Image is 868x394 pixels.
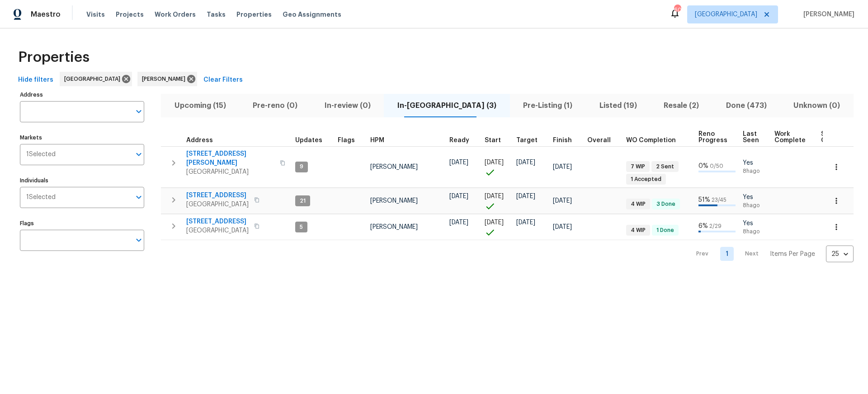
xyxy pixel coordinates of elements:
span: [DATE] [553,224,572,230]
span: [STREET_ADDRESS] [186,191,249,200]
div: 60 [674,5,680,14]
span: Work Orders [155,10,196,19]
nav: Pagination Navigation [688,246,854,262]
span: Overall [587,137,611,144]
div: Target renovation project end date [516,137,546,144]
span: Ready [449,137,469,144]
span: [DATE] [449,219,468,226]
span: Reno Progress [698,131,727,144]
span: [GEOGRAPHIC_DATA] [186,200,249,209]
span: [DATE] [485,219,504,226]
span: 51 % [698,197,710,203]
span: 1 Selected [26,151,56,158]
span: 2 Sent [652,163,678,171]
span: [PERSON_NAME] [370,198,418,204]
td: Project started on time [481,214,513,240]
span: [STREET_ADDRESS] [186,217,249,226]
span: [DATE] [485,159,504,166]
span: Updates [295,137,322,144]
span: In-[GEOGRAPHIC_DATA] (3) [389,99,504,112]
span: [PERSON_NAME] [800,10,854,19]
span: [GEOGRAPHIC_DATA] [186,167,274,176]
span: Target [516,137,538,144]
span: 1 Accepted [627,176,665,183]
span: [DATE] [516,159,535,166]
label: Individuals [20,178,144,183]
td: Project started on time [481,188,513,214]
span: [DATE] [553,198,572,204]
button: Open [132,234,145,246]
span: 23 / 45 [712,197,726,203]
span: Yes [743,158,767,167]
span: Listed (19) [591,99,645,112]
span: 21 [296,197,309,205]
span: 9 [296,163,307,171]
span: 0 / 50 [710,163,723,169]
span: [DATE] [516,193,535,199]
span: Start [485,137,501,144]
span: Hide filters [18,74,53,86]
span: [DATE] [516,219,535,226]
span: 8h ago [743,202,767,209]
button: Clear Filters [200,72,246,88]
div: [GEOGRAPHIC_DATA] [60,72,132,86]
span: Geo Assignments [283,10,341,19]
span: Last Seen [743,131,759,144]
span: Clear Filters [203,74,243,86]
button: Open [132,105,145,118]
span: Pre-Listing (1) [515,99,580,112]
span: Setup Complete [821,131,852,144]
span: Unknown (0) [786,99,848,112]
label: Flags [20,221,144,226]
div: Earliest renovation start date (first business day after COE or Checkout) [449,137,477,144]
label: Markets [20,135,144,140]
span: Yes [743,219,767,228]
span: Visits [86,10,105,19]
span: Tasks [207,11,226,18]
span: [DATE] [485,193,504,199]
span: Finish [553,137,572,144]
span: [STREET_ADDRESS][PERSON_NAME] [186,149,274,167]
button: Open [132,191,145,204]
span: Done (473) [718,99,774,112]
span: Pre-reno (0) [245,99,305,112]
td: Project started on time [481,146,513,188]
span: 5 [296,223,307,231]
span: 1 Selected [26,194,56,201]
span: 4 WIP [627,200,649,208]
span: Projects [116,10,144,19]
span: 1 Done [653,227,678,234]
label: Address [20,92,144,97]
span: [GEOGRAPHIC_DATA] [186,226,249,235]
div: 25 [826,242,854,266]
span: Yes [743,193,767,202]
span: [DATE] [553,164,572,170]
span: 0 % [698,163,708,169]
span: 4 WIP [627,227,649,234]
span: Properties [236,10,272,19]
span: [GEOGRAPHIC_DATA] [64,74,124,83]
span: Flags [338,137,355,144]
span: 6 % [698,223,708,229]
span: Resale (2) [656,99,707,112]
span: 3 Done [653,200,679,208]
span: [DATE] [449,193,468,199]
span: [PERSON_NAME] [370,224,418,230]
span: [PERSON_NAME] [142,74,189,83]
span: [PERSON_NAME] [370,164,418,170]
span: Properties [18,53,90,62]
div: Days past target finish date [587,137,619,144]
span: HPM [370,137,384,144]
div: [PERSON_NAME] [137,72,197,86]
span: [DATE] [449,159,468,166]
button: Open [132,148,145,161]
button: Hide filters [14,72,57,88]
a: Goto page 1 [720,247,734,261]
div: Projected renovation finish date [553,137,580,144]
div: Actual renovation start date [485,137,509,144]
span: 7 WIP [627,163,649,171]
span: Upcoming (15) [166,99,234,112]
span: Address [186,137,213,144]
span: Maestro [31,10,61,19]
p: Items Per Page [770,250,815,259]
